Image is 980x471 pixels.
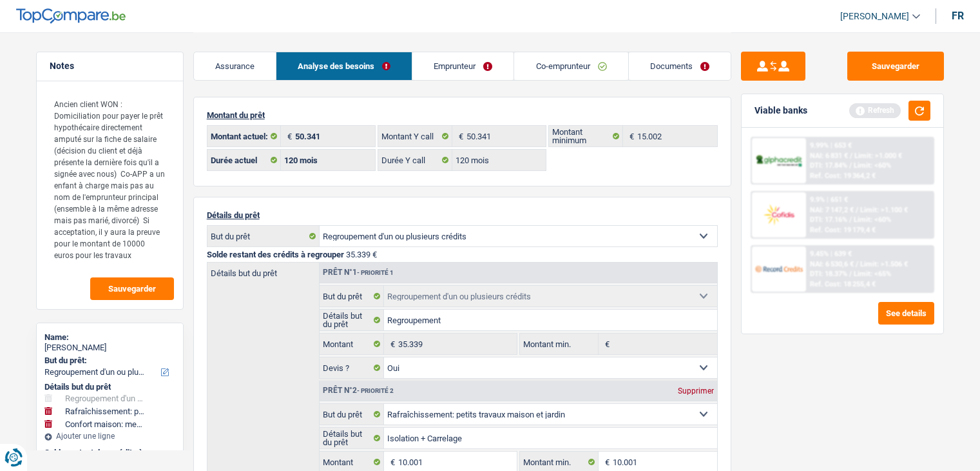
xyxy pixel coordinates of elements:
[320,334,385,354] label: Montant
[810,172,876,180] div: Ref. Cost: 19 364,2 €
[452,126,466,146] span: €
[320,357,385,378] label: Devis ?
[108,285,156,293] span: Sauvegarder
[856,260,858,268] span: /
[44,332,175,343] div: Name:
[755,257,803,281] img: Record Credits
[850,152,852,160] span: /
[810,195,848,204] div: 9.9% | 651 €
[320,428,385,448] label: Détails but du prêt
[810,260,854,268] span: NAI: 6 530,6 €
[378,150,452,170] label: Durée Y call
[810,206,854,214] span: NAI: 7 147,2 €
[514,52,628,80] a: Co-emprunteur
[623,126,637,146] span: €
[44,382,175,392] div: Détails but du prêt
[810,161,847,170] span: DTI: 17.84%
[810,226,876,234] div: Ref. Cost: 19 179,4 €
[549,126,623,146] label: Montant minimum
[44,356,173,366] label: But du prêt:
[854,161,891,170] span: Limit: <60%
[207,250,344,259] span: Solde restant des crédits à regrouper
[320,386,397,395] div: Prêt n°2
[281,126,295,146] span: €
[378,126,452,146] label: Montant Y call
[194,52,276,80] a: Assurance
[276,52,412,80] a: Analyse des besoins
[520,334,599,354] label: Montant min.
[849,270,852,278] span: /
[849,103,901,117] div: Refresh
[207,110,718,120] p: Montant du prêt
[849,215,852,224] span: /
[44,343,175,353] div: [PERSON_NAME]
[810,280,876,288] div: Ref. Cost: 18 255,4 €
[599,334,613,354] span: €
[16,8,126,24] img: TopCompare Logo
[810,270,847,278] span: DTI: 18.37%
[412,52,514,80] a: Emprunteur
[810,141,852,150] div: 9.99% | 653 €
[847,52,944,81] button: Sauvegarder
[810,152,848,160] span: NAI: 6 831 €
[357,269,394,276] span: - Priorité 1
[207,226,320,246] label: But du prêt
[90,277,174,300] button: Sauvegarder
[952,10,964,22] div: fr
[856,206,858,214] span: /
[207,150,282,170] label: Durée actuel
[207,210,718,220] p: Détails du prêt
[860,206,908,214] span: Limit: >1.100 €
[44,448,175,468] div: Solde restant des crédits à regrouper
[346,250,377,259] span: 35.339 €
[320,404,385,425] label: But du prêt
[878,302,934,325] button: See details
[810,215,847,224] span: DTI: 17.16%
[854,270,891,278] span: Limit: <65%
[675,387,717,395] div: Supprimer
[854,215,891,224] span: Limit: <60%
[320,286,385,306] label: But du prêt
[629,52,731,80] a: Documents
[849,161,852,170] span: /
[840,11,909,22] span: [PERSON_NAME]
[755,203,803,226] img: Cofidis
[44,432,175,441] div: Ajouter une ligne
[320,268,397,277] div: Prêt n°1
[854,152,902,160] span: Limit: >1.000 €
[50,61,170,72] h5: Notes
[320,310,385,330] label: Détails but du prêt
[755,154,803,168] img: AlphaCredit
[384,334,398,354] span: €
[357,387,394,394] span: - Priorité 2
[860,260,908,268] span: Limit: >1.506 €
[207,126,282,146] label: Montant actuel:
[830,6,920,27] a: [PERSON_NAME]
[207,263,319,277] label: Détails but du prêt
[754,105,807,116] div: Viable banks
[810,250,852,258] div: 9.45% | 639 €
